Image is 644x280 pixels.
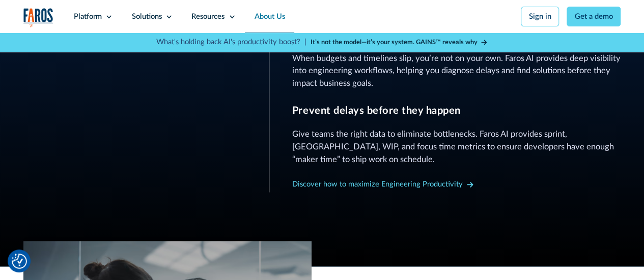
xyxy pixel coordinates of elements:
[292,179,463,190] div: Discover how to maximize Engineering Productivity
[521,7,559,26] a: Sign in
[74,11,102,22] div: Platform
[311,39,478,45] strong: It’s not the model—it’s your system. GAINS™ reveals why
[191,11,225,22] div: Resources
[23,8,53,27] img: Logo of the analytics and reporting company Faros.
[292,128,621,166] p: Give teams the right data to eliminate bottlenecks. Faros AI provides sprint, [GEOGRAPHIC_DATA], ...
[156,37,306,48] p: What's holding back AI's productivity boost? |
[12,254,27,269] button: Cookie Settings
[12,254,27,269] img: Revisit consent button
[292,177,474,192] a: Discover how to maximize Engineering Productivity
[23,8,53,27] a: home
[132,11,162,22] div: Solutions
[567,7,621,26] a: Get a demo
[292,105,621,117] h3: Prevent delays before they happen
[311,38,488,47] a: It’s not the model—it’s your system. GAINS™ reveals why
[292,52,621,90] p: When budgets and timelines slip, you’re not on your own. Faros AI provides deep visibility into e...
